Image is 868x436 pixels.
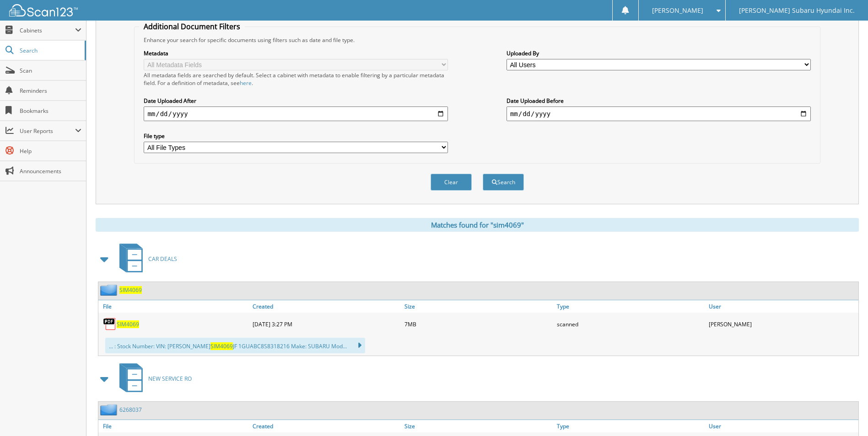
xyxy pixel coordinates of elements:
button: Search [483,174,524,191]
input: start [144,106,448,121]
img: scan123-logo-white.svg [9,4,78,16]
span: Reminders [20,87,81,95]
a: Type [555,420,706,432]
div: All metadata fields are searched by default. Select a cabinet with metadata to enable filtering b... [144,71,448,87]
span: Announcements [20,167,81,175]
label: Date Uploaded After [144,97,448,105]
div: [DATE] 3:27 PM [250,315,402,333]
img: folder2.png [100,284,119,296]
button: Clear [431,174,472,191]
div: [PERSON_NAME] [706,315,858,333]
a: User [706,420,858,432]
span: CAR DEALS [148,255,177,263]
a: File [98,300,250,313]
label: Uploaded By [507,49,811,57]
span: [PERSON_NAME] [652,8,703,13]
img: PDF.png [103,317,117,331]
a: Created [250,300,402,313]
input: end [507,106,811,121]
iframe: Chat Widget [822,392,868,436]
span: Cabinets [20,27,75,34]
div: Enhance your search for specific documents using filters such as date and file type. [139,36,815,44]
span: Bookmarks [20,107,81,115]
span: [PERSON_NAME] Subaru Hyundai Inc. [739,8,855,13]
div: Matches found for "sim4069" [96,218,859,232]
span: SIM4069 [210,342,233,350]
a: User [706,300,858,313]
div: 7MB [402,315,554,333]
legend: Additional Document Filters [139,21,245,32]
a: 6268037 [119,406,142,414]
a: NEW SERVICE RO [114,361,192,397]
div: ... : Stock Number: VIN: [PERSON_NAME] JF 1GUABC8S8318216 Make: SUBARU Mod... [105,338,365,353]
span: Search [20,47,80,54]
label: Metadata [144,49,448,57]
label: Date Uploaded Before [507,97,811,105]
a: Type [555,300,706,313]
img: folder2.png [100,404,119,415]
span: Scan [20,67,81,74]
a: SIM4069 [117,320,139,328]
a: CAR DEALS [114,241,177,277]
a: here [240,79,252,87]
label: File type [144,132,448,140]
span: NEW SERVICE RO [148,375,192,383]
a: File [98,420,250,432]
span: User Reports [20,127,75,135]
a: SIM4069 [119,286,142,294]
a: Created [250,420,402,432]
a: Size [402,420,554,432]
a: Size [402,300,554,313]
span: Help [20,147,81,155]
div: scanned [555,315,706,333]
